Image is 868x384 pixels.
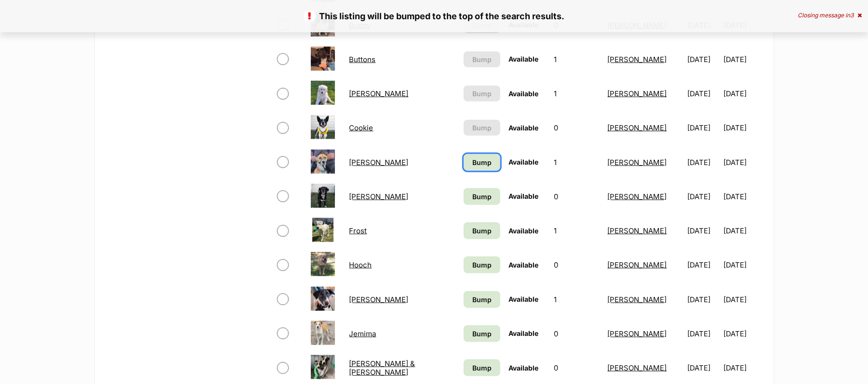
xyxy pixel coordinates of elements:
[509,261,539,269] span: Available
[464,359,500,376] a: Bump
[723,77,762,110] td: [DATE]
[464,120,500,136] button: Bump
[464,154,500,171] a: Bump
[464,51,500,67] button: Bump
[723,283,762,316] td: [DATE]
[550,77,602,110] td: 1
[472,294,492,305] span: Bump
[683,317,722,350] td: [DATE]
[509,124,539,132] span: Available
[349,89,409,98] a: [PERSON_NAME]
[464,188,500,205] a: Bump
[683,248,722,282] td: [DATE]
[608,260,667,269] a: [PERSON_NAME]
[550,248,602,282] td: 0
[683,283,722,316] td: [DATE]
[608,226,667,235] a: [PERSON_NAME]
[472,329,492,339] span: Bump
[472,192,492,202] span: Bump
[472,260,492,270] span: Bump
[509,158,539,166] span: Available
[349,329,376,338] a: Jemima
[550,111,602,144] td: 0
[349,158,409,167] a: [PERSON_NAME]
[608,295,667,304] a: [PERSON_NAME]
[509,227,539,235] span: Available
[608,123,667,132] a: [PERSON_NAME]
[349,359,415,376] a: [PERSON_NAME] & [PERSON_NAME]
[683,111,722,144] td: [DATE]
[472,123,492,133] span: Bump
[509,192,539,200] span: Available
[798,12,862,19] div: Closing message in
[464,86,500,102] button: Bump
[464,291,500,308] a: Bump
[683,214,722,247] td: [DATE]
[550,283,602,316] td: 1
[349,295,409,304] a: [PERSON_NAME]
[608,158,667,167] a: [PERSON_NAME]
[723,43,762,76] td: [DATE]
[550,317,602,350] td: 0
[472,157,492,167] span: Bump
[472,363,492,373] span: Bump
[464,256,500,273] a: Bump
[850,12,854,19] span: 3
[472,226,492,236] span: Bump
[349,192,409,201] a: [PERSON_NAME]
[509,364,539,372] span: Available
[723,317,762,350] td: [DATE]
[10,10,858,23] p: This listing will be bumped to the top of the search results.
[723,180,762,213] td: [DATE]
[723,214,762,247] td: [DATE]
[550,214,602,247] td: 1
[550,146,602,179] td: 1
[509,55,539,63] span: Available
[464,222,500,239] a: Bump
[723,111,762,144] td: [DATE]
[349,123,374,132] a: Cookie
[683,180,722,213] td: [DATE]
[509,90,539,98] span: Available
[550,180,602,213] td: 0
[608,89,667,98] a: [PERSON_NAME]
[683,146,722,179] td: [DATE]
[472,54,492,64] span: Bump
[683,43,722,76] td: [DATE]
[550,43,602,76] td: 1
[683,77,722,110] td: [DATE]
[608,329,667,338] a: [PERSON_NAME]
[723,248,762,282] td: [DATE]
[472,89,492,99] span: Bump
[608,192,667,201] a: [PERSON_NAME]
[349,260,372,269] a: Hooch
[349,226,367,235] a: Frost
[509,295,539,303] span: Available
[464,325,500,342] a: Bump
[608,55,667,64] a: [PERSON_NAME]
[349,55,376,64] a: Buttons
[723,146,762,179] td: [DATE]
[509,329,539,337] span: Available
[608,363,667,372] a: [PERSON_NAME]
